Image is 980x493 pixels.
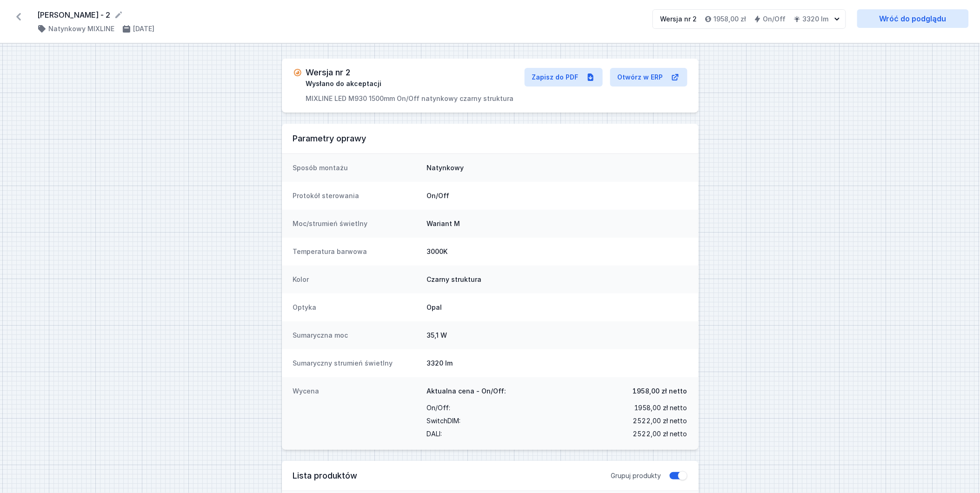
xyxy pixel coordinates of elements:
dt: Temperatura barwowa [293,247,420,256]
h3: Lista produktów [293,470,611,481]
dt: Sumaryczna moc [293,331,420,340]
h4: [DATE] [133,24,154,33]
dd: Opal [427,303,687,312]
div: Wersja nr 2 [660,14,697,24]
span: Aktualna cena - On/Off: [427,386,507,396]
dd: 3000K [427,247,687,256]
img: pending.svg [293,68,302,77]
span: 2522,00 zł netto [633,427,687,440]
a: Zapisz do PDF [525,68,603,87]
span: 2522,00 zł netto [633,414,687,427]
dd: Czarny struktura [427,275,687,284]
dd: Wariant M [427,219,687,228]
dd: On/Off [427,191,687,200]
dt: Sposób montażu [293,163,420,173]
dd: 35,1 W [427,331,687,340]
dt: Optyka [293,303,420,312]
h4: 1958,00 zł [714,14,747,24]
span: 1958,00 zł netto [633,386,687,396]
form: [PERSON_NAME] - 2 [37,9,641,20]
dt: Moc/strumień świetlny [293,219,420,228]
p: MIXLINE LED M930 1500mm On/Off natynkowy czarny struktura [306,94,514,103]
span: Grupuj produkty [611,471,661,480]
h4: 3320 lm [803,14,829,24]
span: 1958,00 zł netto [634,401,687,414]
span: On/Off : [427,401,451,414]
h3: Parametry oprawy [293,133,687,144]
dt: Wycena [293,386,420,440]
dt: Protokół sterowania [293,191,420,200]
h4: Natynkowy MIXLINE [48,24,114,33]
h3: Wersja nr 2 [306,68,351,77]
span: SwitchDIM : [427,414,461,427]
button: Wersja nr 21958,00 złOn/Off3320 lm [653,9,846,29]
a: Otwórz w ERP [610,68,687,87]
a: Wróć do podglądu [857,9,969,28]
span: Wysłano do akceptacji [306,79,382,88]
dt: Kolor [293,275,420,284]
button: Grupuj produkty [669,471,687,480]
dd: 3320 lm [427,359,687,368]
button: Edytuj nazwę projektu [114,10,123,20]
h4: On/Off [763,14,786,24]
span: DALI : [427,427,442,440]
dt: Sumaryczny strumień świetlny [293,359,420,368]
dd: Natynkowy [427,163,687,173]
